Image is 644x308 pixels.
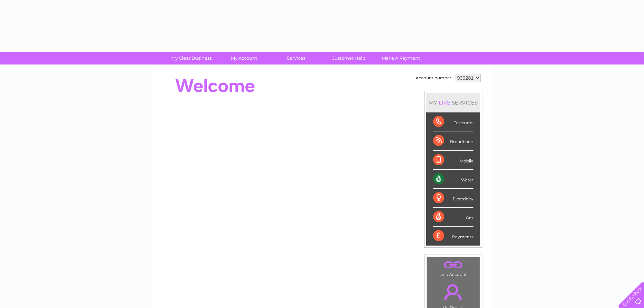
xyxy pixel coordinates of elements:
a: My Clear Business [163,52,220,64]
a: Make A Payment [372,52,429,64]
div: Gas [433,208,473,227]
div: Water [433,170,473,189]
a: My Account [215,52,272,64]
a: Services [268,52,325,64]
div: Broadband [433,131,473,150]
td: Account number [414,72,453,84]
div: Electricity [433,189,473,208]
div: Mobile [433,151,473,170]
div: LIVE [437,99,452,106]
a: . [429,280,478,304]
a: Customer Help [320,52,377,64]
td: Link Account [427,257,480,279]
div: Telecoms [433,112,473,131]
div: MY SERVICES [426,93,480,112]
a: . [429,259,478,271]
div: Payments [433,227,473,245]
